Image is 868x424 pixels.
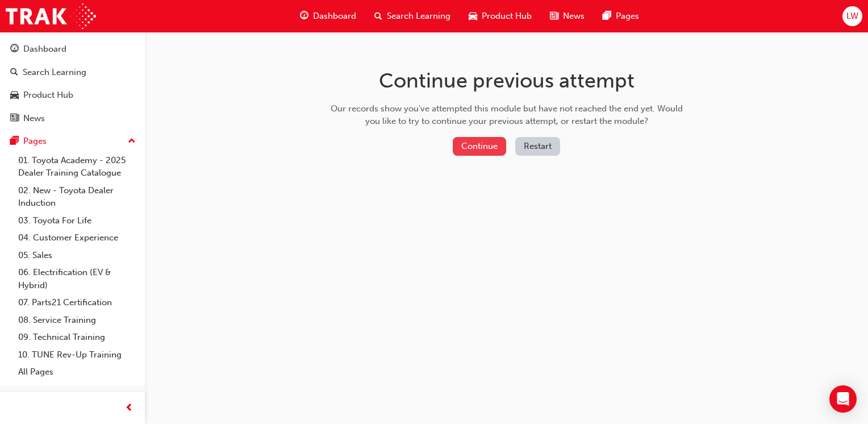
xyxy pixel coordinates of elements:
span: news-icon [550,9,558,23]
a: car-iconProduct Hub [460,5,541,28]
a: search-iconSearch Learning [365,5,460,28]
span: car-icon [469,9,477,23]
a: All Pages [14,363,140,381]
a: 05. Sales [14,247,140,264]
span: up-icon [128,134,136,149]
button: Pages [5,131,140,152]
div: Open Intercom Messenger [829,385,857,413]
button: DashboardSearch LearningProduct HubNews [5,36,140,131]
h1: Continue previous attempt [327,68,687,93]
span: LW [846,10,858,23]
span: pages-icon [10,136,19,147]
span: car-icon [10,90,19,101]
span: pages-icon [603,9,611,23]
span: search-icon [10,68,18,78]
span: Product Hub [482,10,532,23]
span: prev-icon [125,401,133,415]
span: Pages [616,10,639,23]
a: 03. Toyota For Life [14,212,140,230]
div: News [23,112,45,125]
a: 09. Technical Training [14,329,140,346]
a: 08. Service Training [14,311,140,329]
span: search-icon [374,9,382,23]
div: Search Learning [23,66,86,79]
span: news-icon [10,114,19,124]
span: guage-icon [300,9,308,23]
div: Pages [23,135,47,148]
a: Product Hub [5,85,140,106]
button: Restart [515,137,560,156]
a: 01. Toyota Academy - 2025 Dealer Training Catalogue [14,152,140,182]
a: news-iconNews [541,5,594,28]
a: 07. Parts21 Certification [14,294,140,311]
div: Product Hub [23,89,73,102]
img: Trak [6,3,96,29]
a: 06. Electrification (EV & Hybrid) [14,264,140,294]
a: pages-iconPages [594,5,648,28]
a: 04. Customer Experience [14,229,140,247]
div: Dashboard [23,43,66,56]
a: Search Learning [5,62,140,83]
a: Dashboard [5,39,140,60]
span: guage-icon [10,44,19,55]
div: Our records show you've attempted this module but have not reached the end yet. Would you like to... [327,102,687,128]
span: News [563,10,585,23]
a: guage-iconDashboard [291,5,365,28]
button: Continue [453,137,506,156]
a: 02. New - Toyota Dealer Induction [14,182,140,212]
span: Dashboard [313,10,356,23]
a: News [5,108,140,129]
a: 10. TUNE Rev-Up Training [14,346,140,364]
span: Search Learning [387,10,450,23]
button: LW [842,6,862,26]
